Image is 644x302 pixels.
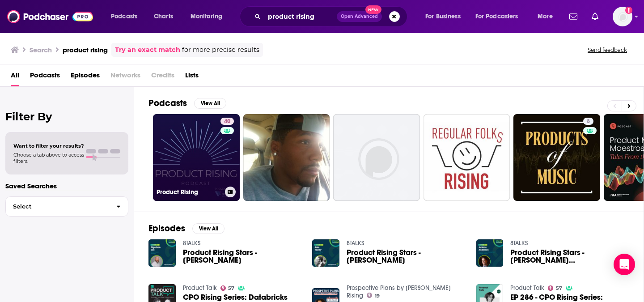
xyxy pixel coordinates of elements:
[5,182,128,190] p: Saved Searches
[337,11,382,22] button: Open AdvancedNew
[13,152,84,164] span: Choose a tab above to access filters.
[115,45,180,55] a: Try an exact match
[157,188,221,196] h3: Product Rising
[151,68,174,86] span: Credits
[183,284,217,292] a: Product Talk
[185,68,199,86] a: Lists
[419,9,472,24] button: open menu
[182,45,259,55] span: for more precise results
[510,249,629,264] span: Product Rising Stars - [PERSON_NAME] [PERSON_NAME]
[365,5,381,14] span: New
[154,10,173,23] span: Charts
[183,249,302,264] span: Product Rising Stars - [PERSON_NAME]
[148,98,187,109] h2: Podcasts
[148,223,185,234] h2: Episodes
[614,254,635,275] div: Open Intercom Messenger
[30,46,52,54] h3: Search
[248,6,416,27] div: Search podcasts, credits, & more...
[228,286,234,290] span: 57
[111,10,137,23] span: Podcasts
[510,284,544,292] a: Product Talk
[184,9,234,24] button: open menu
[105,9,149,24] button: open menu
[71,68,100,86] a: Episodes
[510,239,528,247] a: 8TALKS
[148,9,178,24] a: Charts
[13,143,84,149] span: Want to filter your results?
[548,285,562,291] a: 57
[183,239,200,247] a: 8TALKS
[191,10,222,23] span: Monitoring
[148,239,176,267] img: Product Rising Stars - Ozy Sak
[220,285,235,291] a: 57
[341,14,378,19] span: Open Advanced
[7,8,93,25] img: Podchaser - Follow, Share and Rate Podcasts
[347,249,466,264] a: Product Rising Stars - Jake Yaxley
[153,114,240,201] a: 40Product Rising
[11,68,19,86] a: All
[347,239,364,247] a: 8TALKS
[192,223,225,234] button: View All
[312,239,339,267] img: Product Rising Stars - Jake Yaxley
[110,68,140,86] span: Networks
[63,46,108,54] h3: product rising
[375,294,380,298] span: 19
[367,293,380,298] a: 19
[5,196,128,217] button: Select
[30,68,60,86] a: Podcasts
[425,10,461,23] span: For Business
[5,110,128,123] h2: Filter By
[224,117,230,126] span: 40
[183,249,302,264] a: Product Rising Stars - Ozy Sak
[347,249,466,264] span: Product Rising Stars - [PERSON_NAME]
[148,98,226,109] a: PodcastsView All
[556,286,562,290] span: 57
[6,204,109,209] span: Select
[347,284,451,299] a: Prospective Plans by Christina B. Rising
[148,223,225,234] a: EpisodesView All
[194,98,226,109] button: View All
[220,118,234,125] a: 40
[476,239,504,267] img: Product Rising Stars - Jackson Anderson
[510,249,629,264] a: Product Rising Stars - Jackson Anderson
[264,9,337,24] input: Search podcasts, credits, & more...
